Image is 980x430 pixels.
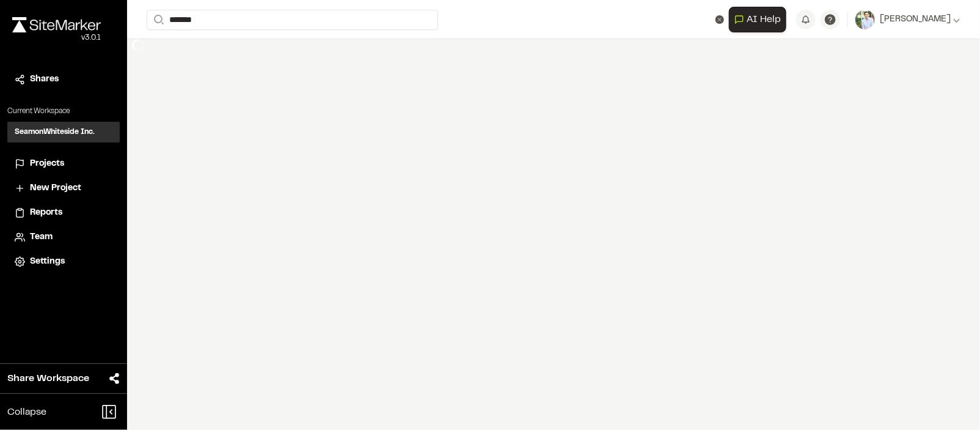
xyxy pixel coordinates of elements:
span: Shares [30,73,59,86]
a: New Project [15,182,112,195]
img: User [855,10,875,29]
span: Team [30,231,53,244]
button: Open AI Assistant [729,7,786,32]
span: New Project [30,182,81,195]
span: Projects [30,157,64,171]
a: Shares [15,73,112,86]
button: Search [147,10,169,30]
button: Clear text [715,15,724,24]
span: [PERSON_NAME] [880,13,951,26]
a: Team [15,231,112,244]
span: AI Help [747,12,781,27]
span: Settings [30,255,65,269]
span: Reports [30,206,62,220]
p: Current Workspace [7,106,120,117]
img: rebrand.png [12,17,101,32]
a: Reports [15,206,112,220]
div: Open AI Assistant [729,7,791,32]
a: Projects [15,157,112,171]
div: Oh geez...please don't... [12,32,101,43]
h3: SeamonWhiteside Inc. [15,127,95,138]
span: Share Workspace [7,371,89,386]
button: [PERSON_NAME] [855,10,960,29]
span: Collapse [7,405,46,420]
a: Settings [15,255,112,269]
